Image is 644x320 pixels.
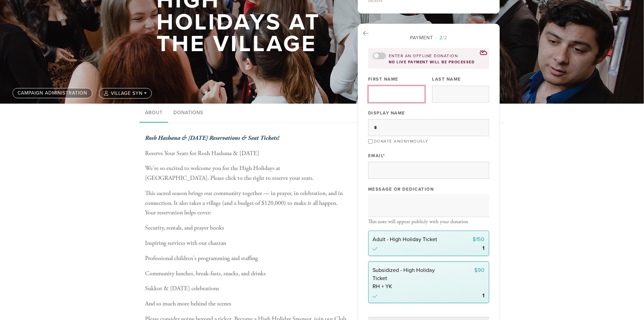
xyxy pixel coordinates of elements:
[432,76,461,82] label: Last Name
[383,153,385,158] span: This field is required.
[474,267,478,274] span: $
[373,236,437,243] span: Adult - High Holiday Ticket
[482,293,484,298] div: 1
[435,35,447,41] span: /2
[145,223,347,233] p: Security, rentals, and prayer books
[373,267,435,282] span: Subsidized - High Holiday Ticket
[389,53,458,59] label: Enter an offline donation
[140,104,168,123] a: About
[476,236,484,243] span: 150
[145,134,279,142] b: Rosh Hashana & [DATE] Reservations & Seat Tickets!
[13,88,92,98] a: Campaign Administration
[482,246,484,251] div: 1
[145,238,347,248] p: Inspiring services with our chazzan
[145,269,347,279] p: Community lunches, break-fasts, snacks, and drinks
[478,267,484,274] span: 90
[145,299,347,309] p: And so much more behind the scenes
[368,219,489,225] div: This note will appear publicly with your donation
[145,149,347,158] p: Reserve Your Seats for Rosh Hashana & [DATE]
[168,104,209,123] a: Donations
[374,139,428,144] label: Donate Anonymously
[473,236,476,243] span: $
[373,60,485,64] div: no live payment will be processed
[145,164,347,183] p: We're so excited to welcome you for the High Holidays at [GEOGRAPHIC_DATA]. Please click to the r...
[99,88,152,99] button: Village Syn
[145,254,347,263] p: Professional children's programming and staffing
[368,153,385,159] label: Email
[368,186,434,192] label: Message or dedication
[368,110,405,116] label: Display Name
[368,34,489,41] div: Payment
[373,282,449,291] span: RH + YK
[368,76,399,82] label: First Name
[145,189,347,218] p: This sacred season brings our community together — in prayer, in celebration, and in connection. ...
[145,284,347,294] p: Sukkot & [DATE] celebrations
[439,35,443,41] span: 2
